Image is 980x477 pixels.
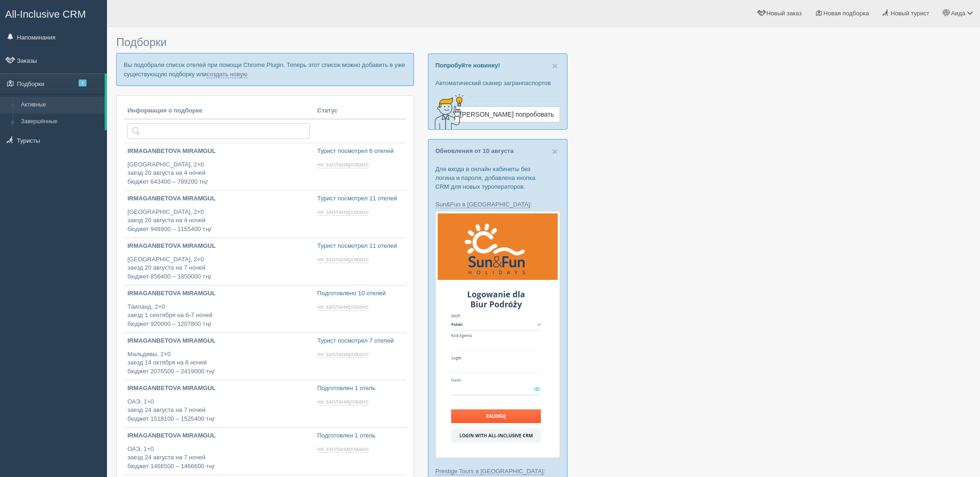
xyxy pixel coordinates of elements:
[435,467,560,476] p: :
[317,384,403,393] p: Подготовлен 1 отель
[428,93,466,130] img: creative-idea-2907357.png
[454,106,560,122] a: [PERSON_NAME] попробовать
[127,208,310,234] p: [GEOGRAPHIC_DATA], 2+0 заезд 20 августа на 4 ночей бюджет 948900 – 1155400 тңг
[317,147,403,156] p: Турист посмотрел 6 отелей
[0,0,107,26] a: All-Inclusive CRM
[127,445,310,471] p: ОАЭ, 1+0 заезд 24 августа на 7 ночей бюджет 1466500 – 1466600 тңг
[124,238,313,285] a: IRMAGANBETOVA MIRAMGUL [GEOGRAPHIC_DATA], 2+0заезд 20 августа на 7 ночейбюджет 856400 – 1850000 тңг
[116,36,167,48] span: Подборки
[127,397,310,424] p: ОАЭ, 1+0 заезд 24 августа на 7 ночей бюджет 1518100 – 1525400 тңг
[124,143,313,190] a: IRMAGANBETOVA MIRAMGUL [GEOGRAPHIC_DATA], 2+0заезд 20 августа на 4 ночейбюджет 643400 – 789200 тңг
[116,53,414,86] p: Вы подобрали список отелей при помощи Chrome Plugin. Теперь этот список можно добавить в уже суще...
[435,211,560,458] img: sun-fun-%D0%BB%D0%BE%D0%B3%D1%96%D0%BD-%D1%87%D0%B5%D1%80%D0%B5%D0%B7-%D1%81%D1%80%D0%BC-%D0%B4%D...
[317,431,403,440] p: Подготовлен 1 отель
[317,256,368,263] span: не запланировано
[435,201,530,208] a: Sun&Fun в [GEOGRAPHIC_DATA]
[552,61,558,71] button: Close
[317,256,370,263] a: не запланировано
[127,194,310,203] p: IRMAGANBETOVA MIRAMGUL
[127,350,310,376] p: Мальдивы, 2+0 заезд 14 октября на 6 ночей бюджет 2076500 – 2419000 тңг
[435,468,543,475] a: Prestige Tours в [GEOGRAPHIC_DATA]
[951,10,966,17] span: Аида
[127,242,310,251] p: IRMAGANBETOVA MIRAMGUL
[435,165,560,191] p: Для входа в онлайн кабинеты без логина и пароля, добавлена кнопка CRM для новых туроператоров.
[17,113,105,130] a: Завершённые
[127,384,310,393] p: IRMAGANBETOVA MIRAMGUL
[124,333,313,380] a: IRMAGANBETOVA MIRAMGUL Мальдивы, 2+0заезд 14 октября на 6 ночейбюджет 2076500 – 2419000 тңг
[127,303,310,329] p: Таиланд, 2+0 заезд 1 сентября на 6-7 ночей бюджет 920000 – 1207800 тңг
[823,10,869,17] span: Новая подборка
[317,303,368,311] span: не запланировано
[79,79,87,86] span: 1
[127,147,310,156] p: IRMAGANBETOVA MIRAMGUL
[317,161,368,168] span: не запланировано
[435,200,560,209] p: :
[317,242,403,251] p: Турист посмотрел 11 отелей
[317,398,370,405] a: не запланировано
[552,146,558,156] button: Close
[317,337,403,345] p: Турист посмотрел 7 отелей
[317,445,368,453] span: не запланировано
[552,60,558,71] span: ×
[317,398,368,405] span: не запланировано
[317,351,370,358] a: не запланировано
[317,161,370,168] a: не запланировано
[317,445,370,453] a: не запланировано
[317,208,368,216] span: не запланировано
[17,97,105,113] a: Активные
[124,103,313,119] th: Информация о подборке
[891,10,929,17] span: Новый турист
[127,337,310,345] p: IRMAGANBETOVA MIRAMGUL
[317,208,370,216] a: не запланировано
[435,61,560,70] p: Попробуйте новинку!
[313,103,407,119] th: Статус
[124,428,313,475] a: IRMAGANBETOVA MIRAMGUL ОАЭ, 1+0заезд 24 августа на 7 ночейбюджет 1466500 – 1466600 тңг
[317,289,403,298] p: Подготовлено 10 отелей
[5,8,86,20] span: All-Inclusive CRM
[435,147,513,154] a: Обновления от 10 августа
[317,194,403,203] p: Турист посмотрел 11 отелей
[207,71,247,78] a: создать новую
[124,191,313,238] a: IRMAGANBETOVA MIRAMGUL [GEOGRAPHIC_DATA], 2+0заезд 20 августа на 4 ночейбюджет 948900 – 1155400 тңг
[127,123,310,139] input: Поиск по стране или туристу
[127,289,310,298] p: IRMAGANBETOVA MIRAMGUL
[552,146,558,157] span: ×
[317,351,368,358] span: не запланировано
[127,160,310,186] p: [GEOGRAPHIC_DATA], 2+0 заезд 20 августа на 4 ночей бюджет 643400 – 789200 тңг
[124,380,313,427] a: IRMAGANBETOVA MIRAMGUL ОАЭ, 1+0заезд 24 августа на 7 ночейбюджет 1518100 – 1525400 тңг
[127,431,310,440] p: IRMAGANBETOVA MIRAMGUL
[435,79,560,87] p: Автоматический сканер загранпаспортов
[124,285,313,332] a: IRMAGANBETOVA MIRAMGUL Таиланд, 2+0заезд 1 сентября на 6-7 ночейбюджет 920000 – 1207800 тңг
[127,255,310,281] p: [GEOGRAPHIC_DATA], 2+0 заезд 20 августа на 7 ночей бюджет 856400 – 1850000 тңг
[767,10,802,17] span: Новый заказ
[317,303,370,311] a: не запланировано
